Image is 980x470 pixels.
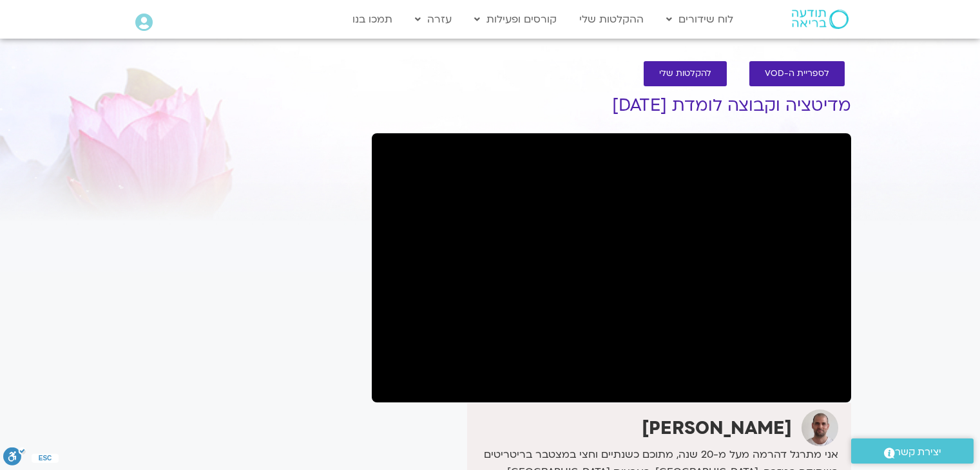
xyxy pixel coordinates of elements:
[372,96,851,115] h1: מדיטציה וקבוצה לומדת [DATE]
[642,416,792,440] strong: [PERSON_NAME]
[749,61,845,86] a: לספריית ה-VOD
[802,409,838,446] img: דקל קנטי
[851,438,974,464] a: יצירת קשר
[573,7,650,32] a: ההקלטות שלי
[660,7,740,32] a: לוח שידורים
[765,69,829,79] span: לספריית ה-VOD
[792,10,849,29] img: תודעה בריאה
[644,61,727,86] a: להקלטות שלי
[346,7,399,32] a: תמכו בנו
[468,7,563,32] a: קורסים ופעילות
[659,69,711,79] span: להקלטות שלי
[895,444,941,461] span: יצירת קשר
[408,7,458,32] a: עזרה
